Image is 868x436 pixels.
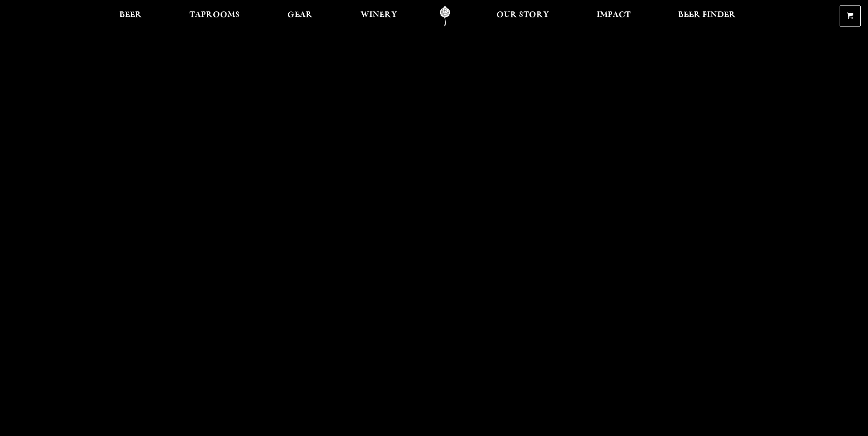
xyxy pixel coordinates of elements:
[591,6,636,27] a: Impact
[491,6,555,27] a: Our Story
[361,11,397,19] span: Winery
[183,6,246,27] a: Taprooms
[113,6,148,27] a: Beer
[597,11,631,19] span: Impact
[496,11,549,19] span: Our Story
[281,6,318,27] a: Gear
[287,11,313,19] span: Gear
[428,6,462,27] a: Odell Home
[355,6,403,27] a: Winery
[672,6,742,27] a: Beer Finder
[678,11,736,19] span: Beer Finder
[119,11,142,19] span: Beer
[189,11,240,19] span: Taprooms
